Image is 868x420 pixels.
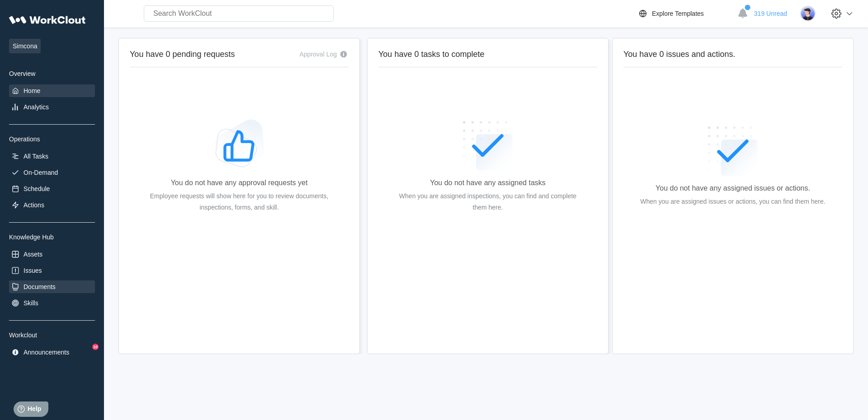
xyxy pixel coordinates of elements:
div: You do not have any assigned tasks [430,179,546,187]
a: Schedule [9,182,95,195]
div: 10 [92,344,99,350]
div: Explore Templates [652,10,704,17]
h2: You have 0 pending requests [130,49,235,60]
div: Skills [24,299,38,307]
div: Announcements [24,349,69,356]
div: Schedule [24,185,50,192]
a: Analytics [9,101,95,113]
a: Explore Templates [637,8,733,19]
div: Overview [9,70,95,77]
a: Actions [9,199,95,211]
div: Home [24,87,40,94]
a: Announcements [9,346,95,359]
a: All Tasks [9,150,95,163]
div: When you are assigned issues or actions, you can find them here. [640,196,825,207]
div: All Tasks [24,153,48,160]
div: Assets [24,251,42,258]
a: On-Demand [9,166,95,179]
div: You do not have any approval requests yet [171,179,308,187]
h2: You have 0 issues and actions. [623,49,842,60]
div: Knowledge Hub [9,233,95,241]
a: Skills [9,297,95,309]
div: Approval Log [299,51,337,58]
div: Workclout [9,331,95,339]
div: On-Demand [24,169,58,176]
input: Search WorkClout [144,5,334,22]
div: Documents [24,283,56,290]
div: Actions [24,201,44,209]
div: Analytics [24,103,49,111]
div: When you are assigned inspections, you can find and complete them here. [393,191,583,213]
a: Assets [9,248,95,261]
a: Documents [9,280,95,293]
h2: You have 0 tasks to complete [378,49,597,60]
span: 319 Unread [754,10,787,17]
div: Operations [9,135,95,143]
div: You do not have any assigned issues or actions. [656,184,810,192]
img: user-5.png [800,6,816,21]
a: Home [9,84,95,97]
a: Issues [9,264,95,277]
span: Simcona [9,39,41,53]
div: Issues [24,267,42,274]
div: Employee requests will show here for you to review documents, inspections, forms, and skill. [144,191,334,213]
